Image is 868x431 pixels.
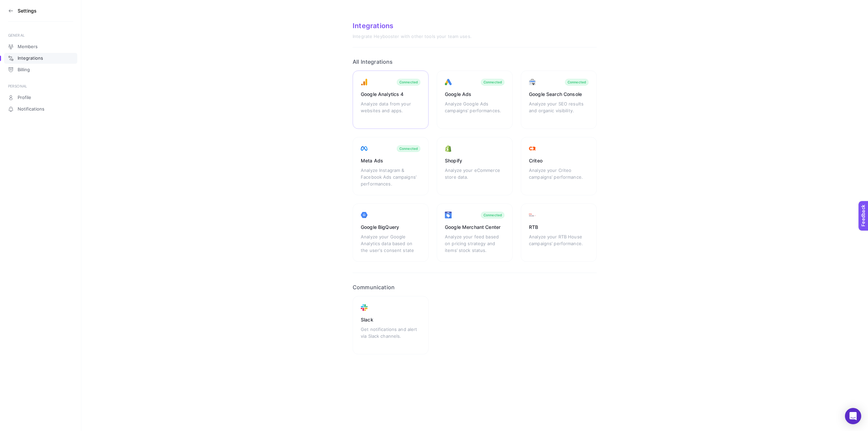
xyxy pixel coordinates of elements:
div: Analyze your Criteo campaigns’ performance. [529,167,589,187]
div: Connected [399,146,418,151]
h3: Settings [18,8,37,14]
div: Connected [484,80,502,84]
div: Google Search Console [529,91,589,98]
div: Connected [399,80,418,84]
div: Integrate Heybooster with other tools your team uses. [353,34,597,39]
div: Analyze your RTB House campaigns’ performance. [529,233,589,254]
div: Google Merchant Center [445,224,505,231]
div: Analyze your feed based on pricing strategy and items’ stock status. [445,233,505,254]
div: Criteo [529,157,589,164]
div: Meta Ads [361,157,420,164]
a: Members [4,41,77,52]
div: Integrations [353,22,597,30]
div: Google Analytics 4 [361,91,420,98]
div: Shopify [445,157,505,164]
div: Open Intercom Messenger [845,408,861,424]
span: Notifications [18,106,44,112]
a: Profile [4,92,77,103]
a: Billing [4,64,77,75]
div: Analyze Google Ads campaigns’ performances. [445,100,505,121]
div: RTB [529,224,589,231]
div: Analyze data from your websites and apps. [361,100,420,121]
a: Notifications [4,104,77,115]
span: Profile [18,95,31,100]
div: Google BigQuery [361,224,420,231]
div: Google Ads [445,91,505,98]
span: Feedback [4,2,26,7]
h2: All Integrations [353,58,597,65]
div: Connected [568,80,586,84]
div: Get notifications and alert via Slack channels. [361,326,420,346]
div: Analyze your eCommerce store data. [445,167,505,187]
div: Analyze your SEO results and organic visibility. [529,100,589,121]
div: Analyze Instagram & Facebook Ads campaigns’ performances. [361,167,420,187]
span: Billing [18,67,30,73]
span: Integrations [18,56,43,61]
h2: Communication [353,284,597,291]
a: Integrations [4,53,77,64]
div: Connected [484,213,502,217]
div: GENERAL [8,33,73,38]
div: Slack [361,316,420,323]
span: Members [18,44,38,50]
div: PERSONAL [8,83,73,89]
div: Analyze your Google Analytics data based on the user's consent state [361,233,420,254]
